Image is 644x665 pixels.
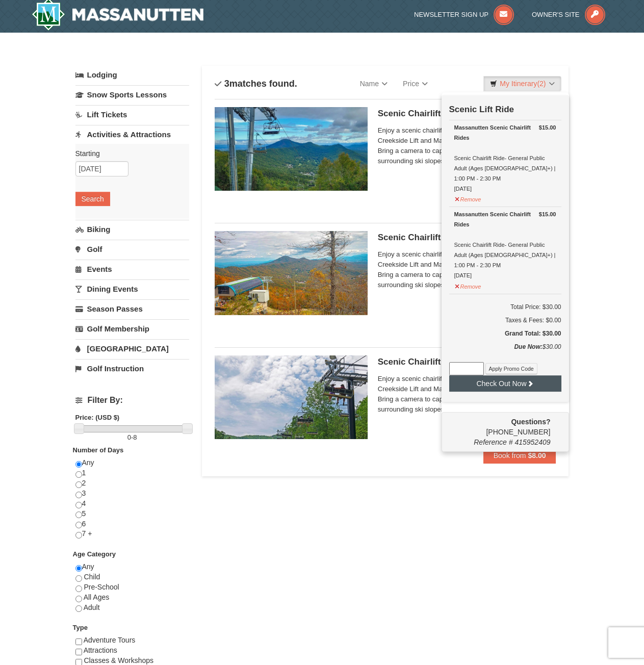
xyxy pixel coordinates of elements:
a: Dining Events [75,279,189,298]
h4: matches found. [215,79,297,89]
strong: Questions? [511,418,550,426]
span: [PHONE_NUMBER] [449,417,551,436]
span: Owner's Site [532,11,580,18]
span: Newsletter Sign Up [414,11,488,18]
button: Remove [454,279,482,292]
a: Name [352,73,395,94]
span: Child [84,573,100,581]
a: Lift Tickets [75,105,189,124]
a: Events [75,260,189,278]
a: Owner's Site [532,11,605,18]
span: Attractions [84,646,117,654]
div: Taxes & Fees: $0.00 [449,315,561,325]
a: Golf Instruction [75,359,189,378]
span: Enjoy a scenic chairlift ride up Massanutten’s signature Creekside Lift and Massanutten's NEW Pea... [378,249,556,290]
span: All Ages [84,593,110,601]
div: Any [75,562,189,623]
img: 24896431-1-a2e2611b.jpg [215,107,368,191]
h5: Scenic Chairlift Ride | 11:30 AM - 1:00 PM [378,233,556,243]
img: 24896431-13-a88f1aaf.jpg [215,231,368,315]
span: Adult [84,603,100,611]
button: Search [75,192,110,206]
a: Activities & Attractions [75,125,189,144]
div: Massanutten Scenic Chairlift Rides [454,122,556,143]
a: [GEOGRAPHIC_DATA] [75,339,189,358]
div: Scenic Chairlift Ride- General Public Adult (Ages [DEMOGRAPHIC_DATA]+) | 1:00 PM - 2:30 PM [DATE] [454,209,556,280]
span: Enjoy a scenic chairlift ride up Massanutten’s signature Creekside Lift and Massanutten's NEW Pea... [378,125,556,166]
div: Massanutten Scenic Chairlift Rides [454,209,556,229]
span: 415952409 [514,438,550,446]
strong: $15.00 [539,209,556,219]
h5: Grand Total: $30.00 [449,328,561,339]
span: 8 [133,433,137,441]
div: Scenic Chairlift Ride- General Public Adult (Ages [DEMOGRAPHIC_DATA]+) | 1:00 PM - 2:30 PM [DATE] [454,122,556,194]
span: 0 [127,433,131,441]
strong: Type [73,624,88,631]
span: Pre-School [84,583,119,591]
h5: Scenic Chairlift Ride | 1:00 PM - 2:30 PM [378,357,556,367]
button: Check Out Now [449,375,561,392]
label: Starting [75,148,182,159]
button: Remove [454,192,482,204]
span: Enjoy a scenic chairlift ride up Massanutten’s signature Creekside Lift and Massanutten's NEW Pea... [378,374,556,415]
a: Golf [75,240,189,259]
h5: Scenic Chairlift Ride | 10:00 AM - 11:30 AM [378,109,556,119]
a: Newsletter Sign Up [414,11,514,18]
label: - [75,432,189,443]
a: Lodging [75,66,189,84]
button: Book from $8.00 [483,447,556,464]
a: My Itinerary(2) [483,76,561,91]
span: Classes & Workshops [84,656,153,664]
strong: Age Category [73,550,116,558]
button: Apply Promo Code [485,363,537,374]
strong: Due Now: [514,343,542,350]
a: Snow Sports Lessons [75,85,189,104]
a: Price [395,73,435,94]
a: Golf Membership [75,319,189,338]
a: Season Passes [75,299,189,318]
strong: Price: (USD $) [75,414,120,421]
h6: Total Price: $30.00 [449,302,561,312]
strong: $8.00 [528,451,546,459]
h4: Filter By: [75,396,189,405]
span: 3 [224,79,229,89]
span: Reference # [474,438,512,446]
span: Adventure Tours [84,636,136,644]
span: (2) [537,80,546,88]
a: Biking [75,220,189,239]
strong: Scenic Lift Ride [449,105,514,114]
strong: Number of Days [73,446,124,454]
div: $30.00 [449,342,561,362]
span: Book from [494,451,526,459]
strong: $15.00 [539,122,556,133]
div: Any 1 2 3 4 5 6 7 + [75,458,189,549]
img: 24896431-9-664d1467.jpg [215,355,368,439]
